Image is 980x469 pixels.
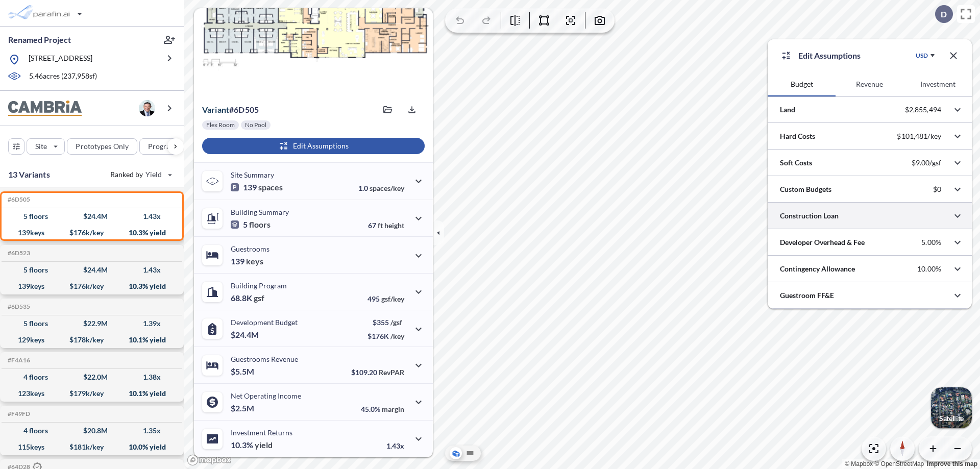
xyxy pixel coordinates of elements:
p: Land [780,105,795,115]
p: Guestrooms Revenue [231,355,298,363]
span: Yield [145,169,162,180]
button: Budget [768,72,836,96]
p: 13 Variants [8,168,50,181]
p: Custom Budgets [780,184,831,194]
p: No Pool [245,121,266,129]
p: Building Summary [231,208,289,216]
p: $176K [367,332,404,340]
p: Renamed Project [8,34,71,45]
button: Investment [904,72,972,96]
img: Switcher Image [931,387,972,428]
span: floors [249,219,271,230]
button: Program [139,138,194,155]
img: BrandImage [8,101,82,116]
p: Net Operating Income [231,391,301,400]
p: Development Budget [231,318,298,327]
p: Guestrooms [231,244,269,253]
p: Guestroom FF&E [780,290,834,301]
p: Soft Costs [780,158,812,168]
p: 1.0 [358,184,404,192]
img: user logo [139,100,155,116]
span: RevPAR [379,368,404,377]
a: OpenStreetMap [874,460,924,467]
p: $9.00/gsf [912,158,941,167]
p: Building Program [231,281,287,290]
p: 139 [231,256,263,266]
p: Flex Room [206,121,235,129]
h5: Click to copy the code [6,410,30,417]
p: # 6d505 [202,105,259,115]
span: gsf [254,293,264,303]
h5: Click to copy the code [6,357,30,364]
h5: Click to copy the code [6,303,30,310]
p: $109.20 [351,368,404,377]
p: 10.00% [917,264,941,274]
p: Investment Returns [231,428,292,437]
a: Mapbox [845,460,873,467]
span: /gsf [390,318,402,327]
a: Improve this map [927,460,977,467]
button: Site [27,138,65,155]
span: spaces/key [370,184,404,192]
p: Contingency Allowance [780,264,855,274]
span: spaces [258,182,283,192]
p: Hard Costs [780,131,815,141]
h5: Click to copy the code [6,250,30,257]
span: height [384,221,404,230]
p: Site Summary [231,170,274,179]
p: $24.4M [231,330,260,340]
p: 5.46 acres ( 237,958 sf) [29,71,97,82]
p: Program [148,141,177,152]
p: $2,855,494 [905,105,941,114]
p: [STREET_ADDRESS] [29,53,92,66]
p: 1.43x [386,441,404,450]
button: Edit Assumptions [202,138,425,154]
p: 5.00% [921,238,941,247]
a: Mapbox homepage [187,454,232,466]
span: gsf/key [381,294,404,303]
p: 139 [231,182,283,192]
button: Site Plan [464,447,476,459]
p: $0 [933,185,941,194]
span: keys [246,256,263,266]
p: $355 [367,318,404,327]
p: Prototypes Only [76,141,129,152]
button: Switcher ImageSatellite [931,387,972,428]
p: Developer Overhead & Fee [780,237,865,248]
div: USD [916,52,928,60]
p: Site [35,141,47,152]
p: Edit Assumptions [798,50,861,62]
button: Ranked by Yield [102,166,179,183]
span: Variant [202,105,229,114]
p: $101,481/key [897,132,941,141]
p: 45.0% [361,405,404,413]
p: 5 [231,219,271,230]
p: Satellite [939,414,964,423]
p: D [941,10,947,19]
span: margin [382,405,404,413]
p: $2.5M [231,403,256,413]
p: 67 [368,221,404,230]
button: Prototypes Only [67,138,137,155]
p: 68.8K [231,293,264,303]
p: 10.3% [231,440,273,450]
button: Revenue [836,72,903,96]
p: $5.5M [231,366,256,377]
span: yield [255,440,273,450]
button: Aerial View [450,447,462,459]
span: ft [378,221,383,230]
span: /key [390,332,404,340]
p: 495 [367,294,404,303]
h5: Click to copy the code [6,196,30,203]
